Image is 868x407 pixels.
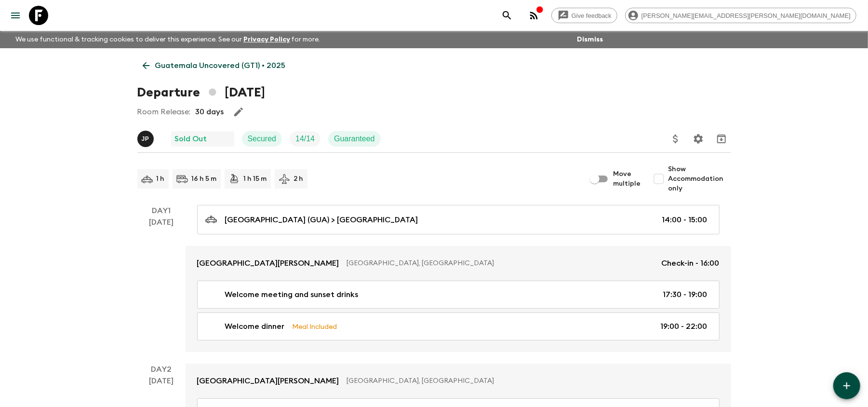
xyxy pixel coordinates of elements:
[137,205,186,217] p: Day 1
[290,131,320,147] div: Trip Fill
[662,214,708,226] p: 14:00 - 15:00
[347,258,654,268] p: [GEOGRAPHIC_DATA], [GEOGRAPHIC_DATA]
[12,31,324,48] p: We use functional & tracking cookies to deliver this experience. See our for more.
[668,164,731,193] span: Show Accommodation only
[551,8,617,23] a: Give feedback
[197,312,720,340] a: Welcome dinnerMeal Included19:00 - 22:00
[663,289,708,300] p: 17:30 - 19:00
[225,214,418,226] p: [GEOGRAPHIC_DATA] (GUA) > [GEOGRAPHIC_DATA]
[137,56,291,75] a: Guatemala Uncovered (GT1) • 2025
[497,6,517,25] button: search adventures
[175,133,207,145] p: Sold Out
[186,246,731,281] a: [GEOGRAPHIC_DATA][PERSON_NAME][GEOGRAPHIC_DATA], [GEOGRAPHIC_DATA]Check-in - 16:00
[243,36,290,43] a: Privacy Policy
[196,106,224,118] p: 30 days
[294,174,304,184] p: 2 h
[574,33,605,46] button: Dismiss
[248,133,277,145] p: Secured
[192,174,217,184] p: 16 h 5 m
[186,364,731,398] a: [GEOGRAPHIC_DATA][PERSON_NAME][GEOGRAPHIC_DATA], [GEOGRAPHIC_DATA]
[197,281,720,309] a: Welcome meeting and sunset drinks17:30 - 19:00
[137,134,156,141] span: Julio Posadas
[614,169,641,189] span: Move multiple
[137,106,191,118] p: Room Release:
[157,174,165,184] p: 1 h
[149,217,174,352] div: [DATE]
[334,133,375,145] p: Guaranteed
[197,258,339,269] p: [GEOGRAPHIC_DATA][PERSON_NAME]
[242,131,282,147] div: Secured
[662,258,720,269] p: Check-in - 16:00
[666,129,685,149] button: Update Price, Early Bird Discount and Costs
[636,12,856,19] span: [PERSON_NAME][EMAIL_ADDRESS][PERSON_NAME][DOMAIN_NAME]
[137,364,186,375] p: Day 2
[137,83,265,102] h1: Departure [DATE]
[347,376,712,386] p: [GEOGRAPHIC_DATA], [GEOGRAPHIC_DATA]
[6,6,25,25] button: menu
[566,12,617,19] span: Give feedback
[142,135,149,143] p: J P
[293,321,337,332] p: Meal Included
[295,133,315,145] p: 14 / 14
[137,131,156,147] button: JP
[197,205,720,234] a: [GEOGRAPHIC_DATA] (GUA) > [GEOGRAPHIC_DATA]14:00 - 15:00
[197,375,339,387] p: [GEOGRAPHIC_DATA][PERSON_NAME]
[712,129,731,149] button: Archive (Completed, Cancelled or Unsynced Departures only)
[244,174,267,184] p: 1 h 15 m
[689,129,708,149] button: Settings
[225,289,359,300] p: Welcome meeting and sunset drinks
[155,60,286,71] p: Guatemala Uncovered (GT1) • 2025
[625,8,856,23] div: [PERSON_NAME][EMAIL_ADDRESS][PERSON_NAME][DOMAIN_NAME]
[225,321,285,332] p: Welcome dinner
[661,321,708,332] p: 19:00 - 22:00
